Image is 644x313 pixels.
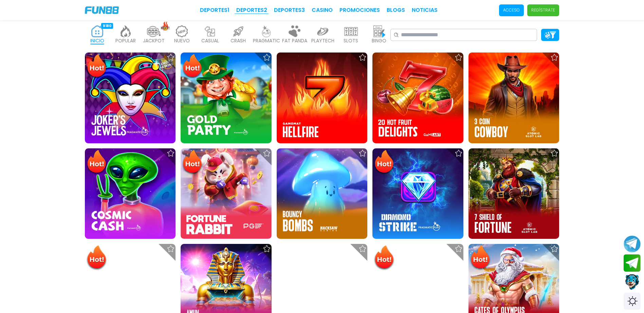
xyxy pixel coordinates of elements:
[373,245,395,271] img: Hot
[231,37,246,44] p: CRASH
[86,149,108,175] img: Hot
[181,53,271,143] img: Gold Party
[277,53,367,143] img: Hellfire
[412,6,438,14] a: NOTICIAS
[91,25,104,37] img: home_active.webp
[161,21,169,30] img: hot
[468,53,559,143] img: 3 Coin Cowboy
[624,273,641,291] button: Contact customer service
[373,149,395,175] img: Hot
[181,148,271,239] img: Fortune Rabbit
[147,25,161,37] img: jackpot_light.webp
[372,37,386,44] p: BINGO
[253,37,280,44] p: PRAGMATIC
[372,53,463,143] img: 20 Hot Fruit Delights
[201,37,219,44] p: CASUAL
[86,245,108,271] img: Hot
[311,37,334,44] p: PLAYTECH
[85,53,176,143] img: Joker's Jewels
[232,25,245,37] img: crash_light.webp
[387,6,405,14] a: BLOGS
[236,6,267,14] a: Deportes2
[624,293,641,310] div: Switch theme
[344,25,358,37] img: slots_light.webp
[503,7,520,13] p: Acceso
[339,6,380,14] a: Promociones
[282,37,307,44] p: FAT PANDA
[174,37,190,44] p: NUEVO
[86,53,108,80] img: Hot
[312,6,333,14] a: CASINO
[531,7,555,13] p: Regístrate
[181,149,203,175] img: Hot
[624,235,641,253] button: Join telegram channel
[288,25,301,37] img: fat_panda_light.webp
[143,37,165,44] p: JACKPOT
[175,25,189,37] img: new_light.webp
[181,53,203,80] img: Hot
[85,6,119,14] img: Company Logo
[468,148,559,239] img: 7 Shields of Fortune
[624,254,641,272] button: Join telegram
[85,148,176,239] img: Cosmic Cash
[260,25,273,37] img: pragmatic_light.webp
[101,23,113,29] div: 9180
[372,148,463,239] img: Diamond Strike
[372,25,386,37] img: bingo_light.webp
[277,148,367,239] img: Bouncy Bombs 96%
[200,6,229,14] a: Deportes1
[119,25,132,37] img: popular_light.webp
[344,37,358,44] p: SLOTS
[316,25,330,37] img: playtech_light.webp
[544,32,556,39] img: Platform Filter
[115,37,136,44] p: POPULAR
[203,25,217,37] img: casual_light.webp
[90,37,104,44] p: INICIO
[274,6,305,14] a: Deportes3
[469,245,491,271] img: Hot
